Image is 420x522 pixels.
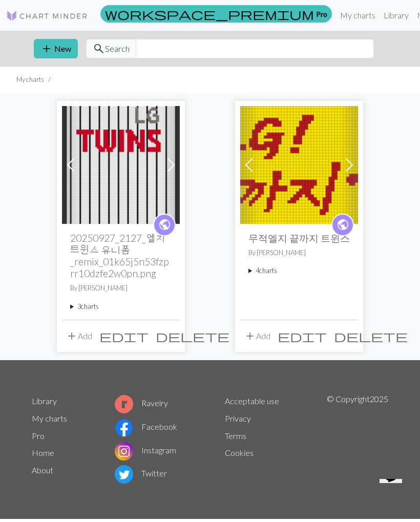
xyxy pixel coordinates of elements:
[248,232,350,244] h2: 무적엘지 끝까지 트윈스
[115,442,133,461] img: Instagram logo
[244,329,256,343] span: add
[274,326,330,346] button: Edit
[225,431,246,441] a: Terms
[380,5,413,26] a: Library
[32,396,57,406] a: Library
[34,39,78,58] button: New
[62,326,96,346] button: Add
[375,479,410,512] iframe: chat widget
[70,283,172,293] p: By [PERSON_NAME]
[105,43,130,55] span: Search
[115,465,133,484] img: Twitter logo
[96,326,152,346] button: Edit
[99,330,149,342] i: Edit
[330,326,411,346] button: Delete
[66,329,78,343] span: add
[225,396,279,406] a: Acceptable use
[331,214,354,236] a: public
[334,329,408,343] span: delete
[32,413,67,423] a: My charts
[337,215,349,235] i: public
[225,448,254,457] a: Cookies
[6,10,88,22] img: Logo
[62,106,180,224] img: 20250927_2127_엘지트윈스 유니폼_remix_01k65j5n53fzprr10dzfe2w0pn.png
[16,75,44,85] li: My charts
[99,329,149,343] span: edit
[32,431,45,441] a: Pro
[70,232,172,279] h2: 20250927_2127_엘지트윈스 유니폼_remix_01k65j5n53fzprr10dzfe2w0pn.png
[336,5,380,26] a: My charts
[115,422,177,431] a: Facebook
[240,159,358,169] a: 20250927_0137_얇은 글씨 체 수정_remix_01k63e40byfwft693x8ncwsptk.png
[337,217,349,233] span: public
[105,7,314,21] span: workspace_premium
[240,326,274,346] button: Add
[40,41,53,56] span: add
[225,413,251,423] a: Privacy
[152,326,233,346] button: Delete
[153,214,176,236] a: public
[115,395,133,413] img: Ravelry logo
[158,215,171,235] i: public
[248,266,350,276] summary: 4charts
[278,330,327,342] i: Edit
[240,106,358,224] img: 20250927_0137_얇은 글씨 체 수정_remix_01k63e40byfwft693x8ncwsptk.png
[32,448,54,457] a: Home
[248,248,350,258] p: By [PERSON_NAME]
[115,445,176,455] a: Instagram
[115,468,167,478] a: Twitter
[158,217,171,233] span: public
[327,393,388,486] p: © Copyright 2025
[156,329,229,343] span: delete
[70,302,172,311] summary: 3charts
[100,5,332,23] a: Pro
[62,159,180,169] a: 20250927_2127_엘지트윈스 유니폼_remix_01k65j5n53fzprr10dzfe2w0pn.png
[115,398,168,408] a: Ravelry
[278,329,327,343] span: edit
[115,419,133,437] img: Facebook logo
[93,41,105,56] span: search
[32,465,53,475] a: About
